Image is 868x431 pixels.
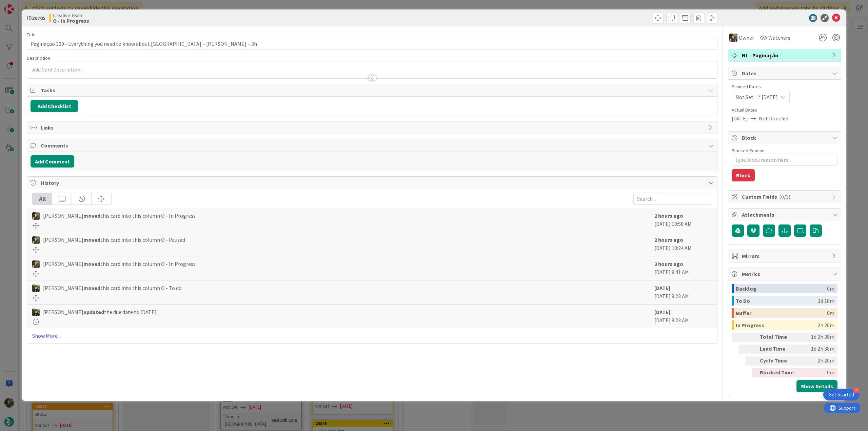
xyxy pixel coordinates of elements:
span: ( 0/3 ) [779,193,790,200]
span: ID [27,14,45,22]
span: Planned Dates [732,83,837,90]
div: Total Time [760,333,797,342]
b: O - In Progress [53,18,89,23]
div: Buffer [736,308,827,318]
button: Block [732,169,755,181]
div: 0m [800,368,834,377]
div: 4 [853,387,860,393]
img: BC [32,285,40,292]
span: Metrics [742,270,829,278]
b: 2 hours ago [654,236,683,243]
b: moved [83,285,100,291]
span: [DATE] [732,114,748,122]
img: IG [729,34,737,42]
div: 0m [827,284,834,293]
span: Links [41,123,705,132]
span: Creative Team [53,13,89,18]
div: 1d 2h 38m [800,333,834,342]
span: Custom Fields [742,193,829,201]
div: [DATE] 9:23 AM [654,284,712,301]
div: [DATE] 9:23 AM [654,308,712,325]
div: Cycle Time [760,356,797,366]
div: To Do [736,296,818,306]
span: [PERSON_NAME] this card into this column O - Paused [43,236,185,244]
span: Description [27,55,50,61]
div: Get Started [829,391,854,398]
span: [PERSON_NAME] this card into this column O - To do [43,284,182,292]
span: [DATE] [762,93,778,101]
img: IG [32,236,40,244]
img: IG [32,260,40,268]
button: Add Checklist [31,100,78,112]
div: [DATE] 10:24 AM [654,236,712,253]
span: Owner [739,34,754,42]
span: History [41,179,705,187]
span: Tasks [41,86,705,94]
b: 20705 [32,15,45,21]
div: Backlog [736,284,827,293]
div: In Progress [736,320,817,330]
img: IG [32,212,40,220]
span: Not Done Yet [759,114,789,122]
b: 2 hours ago [654,212,683,219]
span: [PERSON_NAME] the due date to [DATE] [43,308,157,316]
label: Title [27,32,36,38]
div: 1d 2h 38m [800,345,834,354]
span: Watchers [768,34,790,42]
div: 1d 18m [818,296,834,306]
label: Blocked Reason [732,148,765,154]
span: Mirrors [742,252,829,260]
b: updated [83,309,104,315]
div: 2h 20m [817,320,834,330]
span: [PERSON_NAME] this card into this column O - In Progress [43,212,196,220]
div: 0m [827,308,834,318]
input: type card name here... [27,38,717,50]
div: 2h 20m [800,356,834,366]
a: Show More... [32,332,712,340]
span: NL - Paginação [742,51,829,59]
span: [PERSON_NAME] this card into this column O - In Progress [43,260,196,268]
span: Support [14,1,31,9]
span: Comments [41,141,705,150]
span: Dates [742,69,829,77]
input: Search... [633,193,712,205]
b: [DATE] [654,285,670,291]
b: moved [83,236,100,243]
div: [DATE] 10:58 AM [654,212,712,229]
button: Show Details [796,380,837,392]
b: moved [83,260,100,267]
img: BC [32,309,40,316]
div: Lead Time [760,345,797,354]
button: Add Comment [31,155,74,168]
span: Block [742,134,829,142]
div: [DATE] 9:41 AM [654,260,712,277]
span: Actual Dates [732,106,837,114]
b: 3 hours ago [654,260,683,267]
div: Open Get Started checklist, remaining modules: 4 [823,389,860,400]
b: [DATE] [654,309,670,315]
div: All [33,193,52,204]
b: moved [83,212,100,219]
span: Not Set [735,93,753,101]
div: Blocked Time [760,368,797,377]
span: Attachments [742,211,829,219]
